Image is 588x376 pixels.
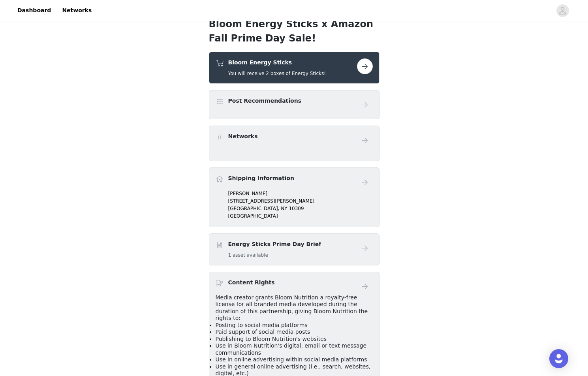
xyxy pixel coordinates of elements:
[209,167,379,227] div: Shipping Information
[228,197,373,205] p: [STREET_ADDRESS][PERSON_NAME]
[209,126,379,161] div: Networks
[228,240,321,248] h4: Energy Sticks Prime Day Brief
[228,278,275,287] h4: Content Rights
[228,190,373,197] p: [PERSON_NAME]
[228,58,326,67] h4: Bloom Energy Sticks
[281,206,287,211] span: NY
[209,17,379,45] h1: Bloom Energy Sticks x Amazon Fall Prime Day Sale!
[13,2,56,19] a: Dashboard
[216,294,368,321] span: Media creator grants Bloom Nutrition a royalty-free license for all branded media developed durin...
[57,2,96,19] a: Networks
[228,206,280,211] span: [GEOGRAPHIC_DATA],
[228,212,373,220] p: [GEOGRAPHIC_DATA]
[549,349,568,368] div: Open Intercom Messenger
[209,90,379,119] div: Post Recommendations
[216,329,310,335] span: Paid support of social media posts
[216,356,367,363] span: Use in online advertising within social media platforms
[209,233,379,265] div: Energy Sticks Prime Day Brief
[228,174,294,182] h4: Shipping Information
[209,52,379,84] div: Bloom Energy Sticks
[228,70,326,77] h5: You will receive 2 boxes of Energy Sticks!
[216,342,367,356] span: Use in Bloom Nutrition's digital, email or text message communications
[228,132,258,141] h4: Networks
[216,336,327,342] span: Publishing to Bloom Nutrition's websites
[289,206,304,211] span: 10309
[559,4,566,17] div: avatar
[228,97,302,105] h4: Post Recommendations
[228,252,321,259] h5: 1 asset available
[216,322,308,328] span: Posting to social media platforms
